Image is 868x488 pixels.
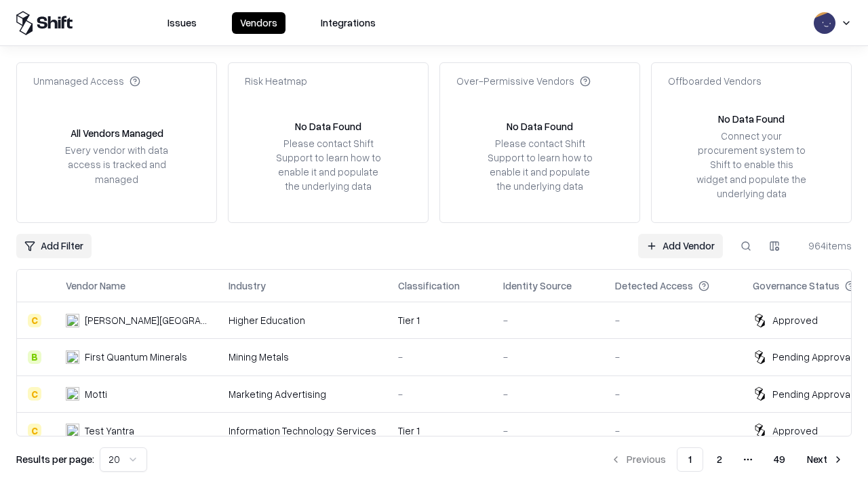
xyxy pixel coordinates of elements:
[772,424,818,438] div: Approved
[28,314,41,327] div: C
[503,424,593,438] div: -
[71,126,163,140] div: All Vendors Managed
[638,234,723,258] a: Add Vendor
[615,279,693,293] div: Detected Access
[772,313,818,327] div: Approved
[602,447,852,472] nav: pagination
[484,136,596,194] div: Please contact Shift Support to learn how to enable it and populate the underlying data
[272,136,384,194] div: Please contact Shift Support to learn how to enable it and populate the underlying data
[668,74,762,88] div: Offboarded Vendors
[799,447,852,472] button: Next
[615,387,731,401] div: -
[503,279,572,293] div: Identity Source
[313,12,384,34] button: Integrations
[229,350,376,364] div: Mining Metals
[28,424,41,437] div: C
[615,424,731,438] div: -
[66,387,79,401] img: Motti
[16,452,94,466] p: Results per page:
[456,74,591,88] div: Over-Permissive Vendors
[232,12,285,34] button: Vendors
[753,279,840,293] div: Governance Status
[33,74,140,88] div: Unmanaged Access
[695,129,808,201] div: Connect your procurement system to Shift to enable this widget and populate the underlying data
[16,234,92,258] button: Add Filter
[503,387,593,401] div: -
[706,447,733,472] button: 2
[398,313,481,327] div: Tier 1
[772,350,852,364] div: Pending Approval
[503,350,593,364] div: -
[66,279,125,293] div: Vendor Name
[229,313,376,327] div: Higher Education
[398,424,481,438] div: Tier 1
[85,313,207,327] div: [PERSON_NAME][GEOGRAPHIC_DATA]
[677,447,703,472] button: 1
[718,112,785,126] div: No Data Found
[229,387,376,401] div: Marketing Advertising
[28,387,41,401] div: C
[66,424,79,437] img: Test Yantra
[28,350,41,364] div: B
[398,279,460,293] div: Classification
[507,119,573,134] div: No Data Found
[763,447,796,472] button: 49
[295,119,361,134] div: No Data Found
[615,313,731,327] div: -
[85,424,134,438] div: Test Yantra
[772,387,852,401] div: Pending Approval
[615,350,731,364] div: -
[85,350,187,364] div: First Quantum Minerals
[503,313,593,327] div: -
[66,350,79,364] img: First Quantum Minerals
[398,350,481,364] div: -
[398,387,481,401] div: -
[229,424,376,438] div: Information Technology Services
[245,74,307,88] div: Risk Heatmap
[159,12,205,34] button: Issues
[229,279,266,293] div: Industry
[60,143,173,186] div: Every vendor with data access is tracked and managed
[797,239,852,253] div: 964 items
[85,387,107,401] div: Motti
[66,314,79,327] img: Reichman University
